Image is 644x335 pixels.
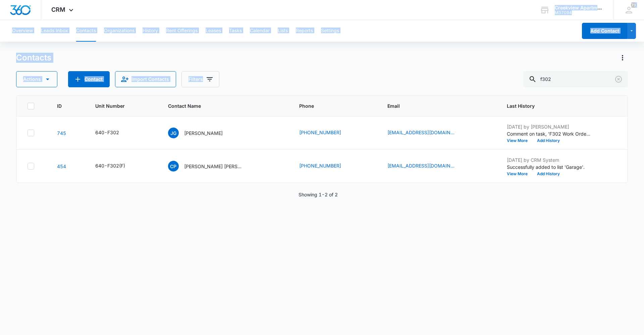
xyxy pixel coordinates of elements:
button: Overview [12,20,33,42]
p: [PERSON_NAME] [184,130,223,137]
span: Unit Number [95,102,152,109]
a: Navigate to contact details page for Johnny Grant [57,130,66,136]
button: Leases [206,20,221,42]
button: Reports [296,20,313,42]
span: Email [387,102,481,109]
button: Actions [617,52,628,63]
p: [PERSON_NAME] [PERSON_NAME] [184,163,245,170]
div: Contact Name - Carlos Pasillas Leymi Maldonado - Select to Edit Field [168,161,257,172]
button: Import Contacts [115,71,176,87]
button: Clear [613,74,624,85]
button: Lists [278,20,288,42]
p: Showing 1-2 of 2 [299,191,338,198]
h1: Contacts [16,53,51,63]
button: Add Contact [582,23,627,39]
a: [PHONE_NUMBER] [299,129,341,136]
button: Organizations [104,20,135,42]
a: Navigate to contact details page for Carlos Pasillas Leymi Maldonado [57,163,66,169]
button: Actions [16,71,57,87]
button: Calendar [250,20,270,42]
span: Phone [299,102,361,109]
span: CP [168,161,179,172]
button: Tasks [229,20,242,42]
div: Phone - 970-396-1521 - Select to Edit Field [299,162,353,170]
div: account id [555,10,604,15]
button: Add History [532,139,565,143]
span: 73 [631,2,636,8]
button: Leads Inbox [41,20,68,42]
a: [PHONE_NUMBER] [299,162,341,169]
p: [DATE] by [PERSON_NAME] [507,123,591,130]
span: JG [168,128,179,138]
div: account name [555,5,604,10]
button: Add History [532,172,565,176]
p: Comment on task, 'F302 Work Order' "Filter swapped. " [507,130,591,137]
div: Unit Number - 640-F302(F) - Select to Edit Field [95,162,137,170]
a: [EMAIL_ADDRESS][DOMAIN_NAME] [387,162,454,169]
div: Phone - 9705184370 - Select to Edit Field [299,129,353,137]
span: ID [57,102,69,109]
div: 640-F302(F) [95,162,125,169]
div: Unit Number - 640-F302 - Select to Edit Field [95,129,131,137]
div: notifications count [631,2,636,8]
button: Rent Offerings [166,20,198,42]
span: CRM [51,6,65,13]
p: Successfully added to list 'Garage'. [507,163,591,171]
p: [DATE] by CRM System [507,156,591,163]
div: Email - carlospasillas@gmail.com - Select to Edit Field [387,162,467,170]
input: Search Contacts [523,71,628,87]
div: 640-F302 [95,129,119,136]
button: Add Contact [68,71,110,87]
span: Last History [507,102,607,109]
button: Filters [181,71,219,87]
div: Contact Name - Johnny Grant - Select to Edit Field [168,128,235,138]
button: Settings [321,20,339,42]
button: View More [507,172,532,176]
button: History [143,20,158,42]
button: View More [507,139,532,143]
div: Email - ddragon1973@yahoo.com - Select to Edit Field [387,129,467,137]
button: Contacts [76,20,96,42]
a: [EMAIL_ADDRESS][DOMAIN_NAME] [387,129,454,136]
span: Contact Name [168,102,274,109]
